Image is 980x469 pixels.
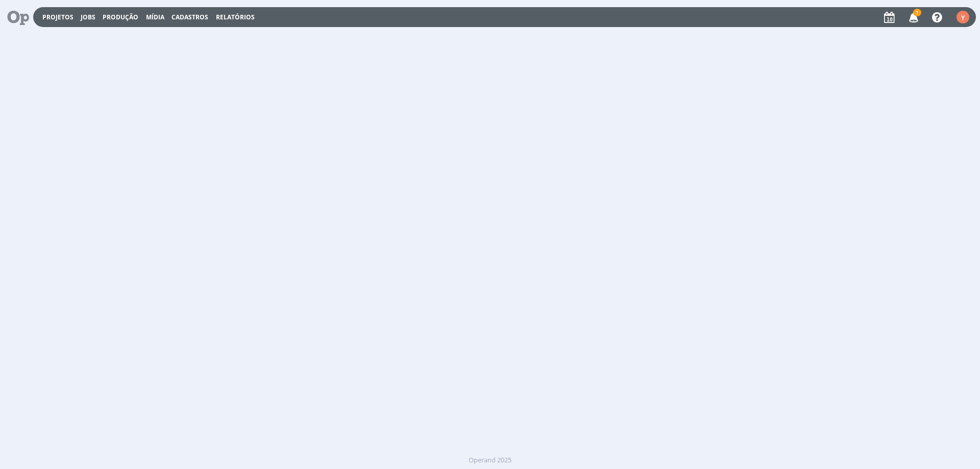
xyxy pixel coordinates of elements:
button: Projetos [39,13,77,21]
a: Projetos [42,13,73,21]
button: Produção [100,13,141,21]
span: 1 [913,9,921,16]
button: Relatórios [213,13,258,21]
button: Y [956,8,970,26]
a: Jobs [81,13,95,21]
button: Mídia [143,13,167,21]
button: 1 [902,8,923,27]
button: Jobs [78,13,99,21]
div: Y [957,11,969,23]
button: Cadastros [168,13,211,21]
a: Relatórios [216,13,255,21]
a: Mídia [146,13,164,21]
span: Cadastros [171,13,208,21]
a: Produção [103,13,138,21]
